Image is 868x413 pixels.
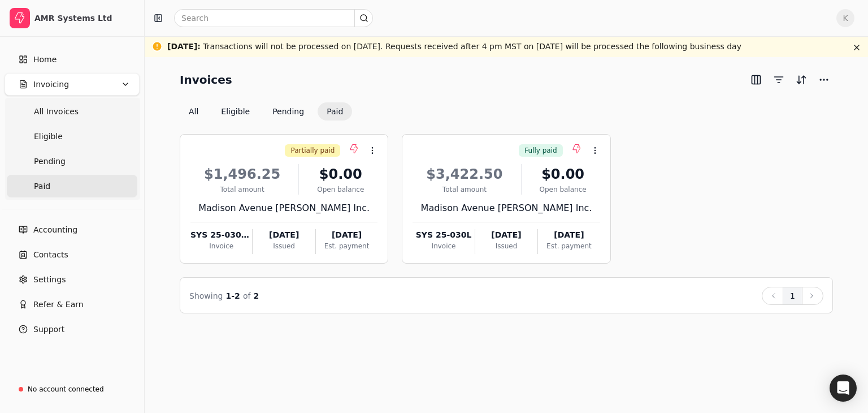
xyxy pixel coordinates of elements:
a: Pending [7,150,137,173]
button: Refer & Earn [5,293,140,316]
div: Total amount [190,184,294,195]
div: [DATE] [538,229,600,241]
div: Madison Avenue [PERSON_NAME] Inc. [413,201,600,215]
div: [DATE] [253,229,315,241]
a: Home [5,48,140,71]
div: Invoice filter options [180,102,352,121]
div: No account connected [28,384,104,394]
div: Invoice [190,241,252,251]
button: Support [5,318,140,341]
span: All Invoices [34,106,79,118]
button: Pending [263,102,313,121]
div: Open balance [526,184,600,195]
span: Invoicing [33,79,69,91]
h2: Invoices [180,71,232,89]
span: Refer & Earn [33,299,84,311]
span: Pending [34,156,66,167]
a: Contacts [5,243,140,266]
span: Eligible [34,131,63,143]
a: All Invoices [7,100,137,123]
span: 1 - 2 [226,291,240,300]
div: Total amount [413,184,516,195]
button: More [815,71,833,89]
div: Madison Avenue [PERSON_NAME] Inc. [190,201,377,215]
div: Open balance [303,184,377,195]
a: Paid [7,175,137,197]
a: Eligible [7,125,137,148]
span: Support [33,324,64,335]
span: [DATE] : [167,42,201,51]
div: [DATE] [316,229,377,241]
span: 2 [254,291,259,300]
button: All [180,102,207,121]
button: Eligible [212,102,259,121]
button: Paid [318,102,352,121]
input: Search [174,9,373,27]
div: $3,422.50 [413,164,516,184]
div: Invoice [413,241,474,251]
div: Transactions will not be processed on [DATE]. Requests received after 4 pm MST on [DATE] will be ... [167,41,741,53]
div: AMR Systems Ltd [34,12,134,24]
div: Issued [475,241,537,251]
div: SYS 25-030L 0906 [190,229,252,241]
span: Settings [33,274,66,286]
a: Accounting [5,218,140,241]
span: Home [33,54,57,66]
button: 1 [783,287,802,305]
span: Showing [189,291,223,300]
span: Partially paid [290,145,335,156]
button: K [836,9,854,27]
div: SYS 25-030L [413,229,474,241]
a: Settings [5,268,140,291]
span: Accounting [33,224,77,236]
div: Est. payment [316,241,377,251]
div: $1,496.25 [190,164,294,184]
div: Open Intercom Messenger [830,375,857,402]
div: Est. payment [538,241,600,251]
div: [DATE] [475,229,537,241]
div: $0.00 [526,164,600,184]
div: Issued [253,241,315,251]
span: Contacts [33,249,68,261]
span: Fully paid [524,145,557,156]
a: No account connected [5,379,140,399]
button: Invoicing [5,73,140,96]
div: $0.00 [303,164,377,184]
button: Sort [792,71,810,89]
span: of [243,291,251,300]
span: Paid [34,180,50,192]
